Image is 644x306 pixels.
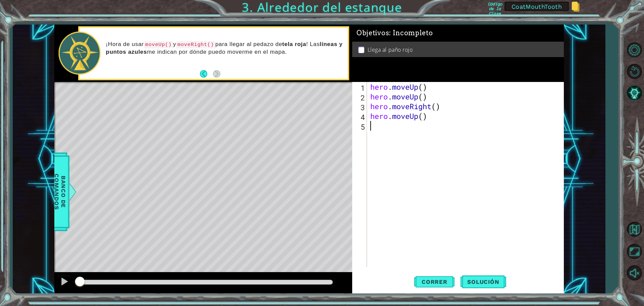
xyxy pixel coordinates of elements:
[51,157,69,226] span: Banco de comandos
[488,2,502,11] label: Código de la Clase
[357,29,433,37] span: Objetivos
[625,61,644,81] button: Reiniciar nivel
[572,2,580,12] img: Copy class code
[213,70,220,78] button: Next
[354,93,367,102] div: 2
[625,242,644,261] button: Maximizar Navegador
[461,278,506,285] span: Solución
[389,29,433,37] span: : Incompleto
[625,40,644,59] button: Opciones del Nivel
[625,219,644,241] a: Volver al Mapa
[354,102,367,112] div: 3
[414,271,454,292] button: Shift+Enter: Ejecutar código actual.
[625,263,644,283] button: Activar sonido.
[625,83,644,102] button: Pista AI
[200,70,213,78] button: Back
[106,41,343,56] p: ¡Hora de usar y para llegar al pedazo de ! Las me indican por dónde puedo moverme en el mapa.
[282,41,306,47] strong: tela roja
[354,112,367,122] div: 4
[461,271,506,292] button: Solución
[354,83,367,93] div: 1
[58,275,71,289] button: Ctrl + P: Pause
[415,278,454,285] span: Correr
[354,122,367,132] div: 5
[176,41,215,48] code: moveRight()
[368,46,413,53] p: Llega al paño rojo
[625,220,644,239] button: Volver al Mapa
[144,41,173,48] code: moveUp()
